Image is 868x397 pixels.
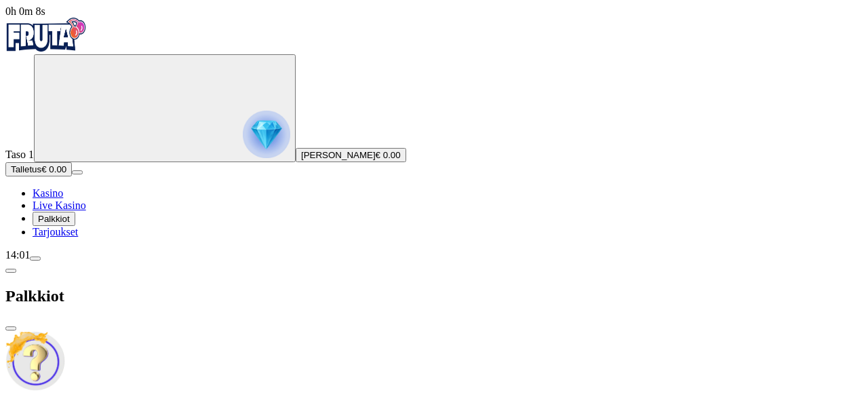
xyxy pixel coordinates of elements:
[33,212,75,226] button: Palkkiot
[376,150,401,160] span: € 0.00
[243,111,290,158] img: reward progress
[33,187,63,199] a: Kasino
[30,257,41,261] button: menu
[34,54,296,162] button: reward progress
[5,269,16,273] button: chevron-left icon
[5,149,34,160] span: Taso 1
[5,326,16,330] button: close
[5,187,863,238] nav: Main menu
[5,42,87,54] a: Fruta
[5,331,65,391] img: Unlock reward icon
[72,170,83,174] button: menu
[38,214,70,224] span: Palkkiot
[301,150,376,160] span: [PERSON_NAME]
[11,164,41,174] span: Talletus
[41,164,66,174] span: € 0.00
[33,200,86,211] a: Live Kasino
[5,287,863,305] h2: Palkkiot
[5,249,30,261] span: 14:01
[5,162,72,176] button: Talletusplus icon€ 0.00
[5,5,45,17] span: user session time
[296,148,406,162] button: [PERSON_NAME]€ 0.00
[5,18,863,238] nav: Primary
[33,226,78,238] a: Tarjoukset
[5,18,87,52] img: Fruta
